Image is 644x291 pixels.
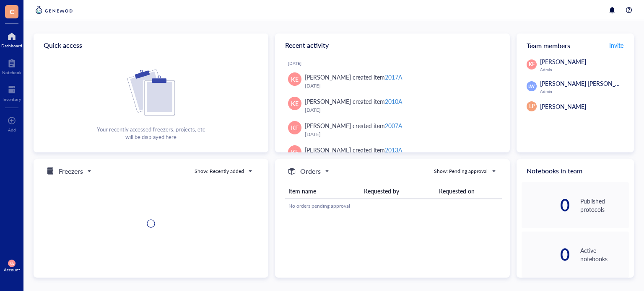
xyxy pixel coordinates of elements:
[1,43,22,48] div: Dashboard
[436,183,502,199] th: Requested on
[3,97,21,102] div: Inventory
[288,202,499,210] div: No orders pending approval
[2,70,21,75] div: Notebook
[8,127,16,132] div: Add
[385,121,402,130] div: 2007A
[529,61,535,68] span: KE
[385,73,402,81] div: 2017A
[434,167,488,175] div: Show: Pending approval
[540,57,586,66] span: [PERSON_NAME]
[59,166,83,176] h5: Freezers
[3,83,21,102] a: Inventory
[517,159,634,183] div: Notebooks in team
[540,67,629,72] div: Admin
[291,75,299,84] span: KE
[305,106,496,114] div: [DATE]
[580,197,629,214] div: Published protocols
[2,57,21,75] a: Notebook
[305,121,402,130] div: [PERSON_NAME] created item
[522,248,570,261] div: 0
[10,261,14,265] span: KE
[4,267,20,272] div: Account
[10,6,14,17] span: C
[305,72,402,82] div: [PERSON_NAME] created item
[291,99,299,108] span: KE
[540,102,586,111] span: [PERSON_NAME]
[275,33,510,57] div: Recent activity
[609,41,623,49] span: Invite
[361,183,436,199] th: Requested by
[195,167,244,175] div: Show: Recently added
[291,123,299,132] span: KE
[517,33,634,57] div: Team members
[385,97,402,106] div: 2010A
[285,183,361,199] th: Item name
[282,118,503,142] a: KE[PERSON_NAME] created item2007A[DATE]
[540,89,634,94] div: Admin
[522,198,570,212] div: 0
[34,33,268,57] div: Quick access
[305,82,496,90] div: [DATE]
[580,246,629,263] div: Active notebooks
[609,39,624,52] button: Invite
[288,61,503,66] div: [DATE]
[127,70,175,116] img: Cf+DiIyRRx+BTSbnYhsZzE9to3+AfuhVxcka4spAAAAAElFTkSuQmCC
[282,69,503,93] a: KE[PERSON_NAME] created item2017A[DATE]
[282,93,503,118] a: KE[PERSON_NAME] created item2010A[DATE]
[529,103,535,110] span: LP
[540,79,634,88] span: [PERSON_NAME] [PERSON_NAME]
[1,30,22,48] a: Dashboard
[305,130,496,139] div: [DATE]
[305,97,402,106] div: [PERSON_NAME] created item
[528,83,535,90] span: LW
[34,5,75,15] img: genemod-logo
[97,126,205,141] div: Your recently accessed freezers, projects, etc will be displayed here
[300,166,321,176] h5: Orders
